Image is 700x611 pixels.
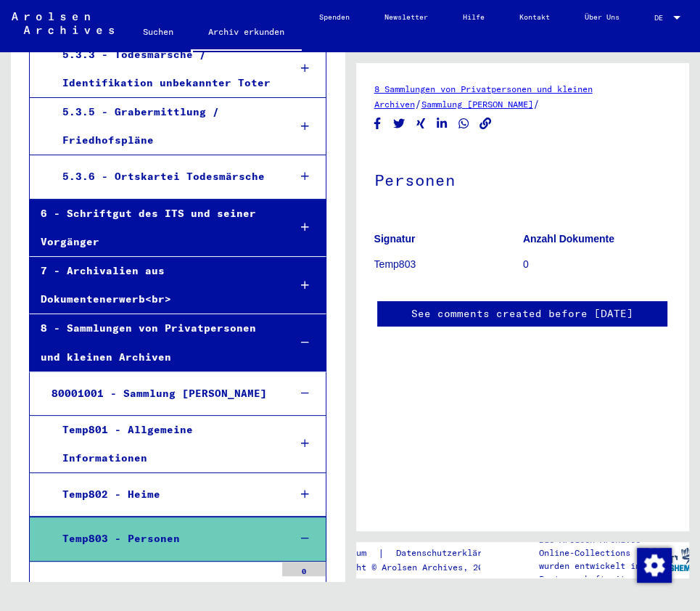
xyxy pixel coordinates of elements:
img: Zustimmung ändern [637,548,672,583]
div: Temp801 - Allgemeine Informationen [52,416,277,472]
button: Share on WhatsApp [456,115,472,133]
a: 8 Sammlungen von Privatpersonen und kleinen Archiven [374,83,593,110]
h1: Personen [374,147,672,210]
div: 8 - Sammlungen von Privatpersonen und kleinen Archiven [30,314,277,371]
a: See comments created before [DATE] [411,306,633,321]
div: | [321,546,515,561]
a: Sammlung [PERSON_NAME] [421,99,533,110]
div: 5.3.5 - Grabermittlung / Friedhofspläne [52,98,277,155]
div: 5.3.3 - Todesmärsche / Identifikation unbekannter Toter [52,41,277,97]
button: Share on Facebook [370,115,385,133]
b: Anzahl Dokumente [523,233,614,245]
p: Temp803 [374,257,522,272]
b: Signatur [374,233,416,245]
div: 5.3.6 - Ortskartei Todesmärsche [52,163,277,191]
a: Datenschutzerklärung [384,546,515,561]
div: 0 [282,562,326,576]
span: DE [654,14,670,22]
button: Share on LinkedIn [435,115,450,133]
div: Temp803 - Personen [52,525,277,553]
span: / [533,97,540,110]
span: / [415,97,421,110]
button: Copy link [478,115,493,133]
div: Temp802 - Heime [52,480,277,509]
p: 0 [523,257,671,272]
p: wurden entwickelt in Partnerschaft mit [539,559,647,586]
a: Archiv erkunden [191,15,302,52]
div: 6 - Schriftgut des ITS und seiner Vorgänger [30,200,277,256]
div: Temp8031 - Kinder [62,576,275,604]
div: 80001001 - Sammlung [PERSON_NAME] [41,380,277,408]
img: Arolsen_neg.svg [12,12,114,34]
p: Copyright © Arolsen Archives, 2021 [321,561,515,574]
a: Suchen [125,15,191,49]
div: 7 - Archivalien aus Dokumentenerwerb<br> [30,257,277,313]
button: Share on Xing [413,115,429,133]
button: Share on Twitter [392,115,407,133]
p: Die Arolsen Archives Online-Collections [539,533,647,559]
